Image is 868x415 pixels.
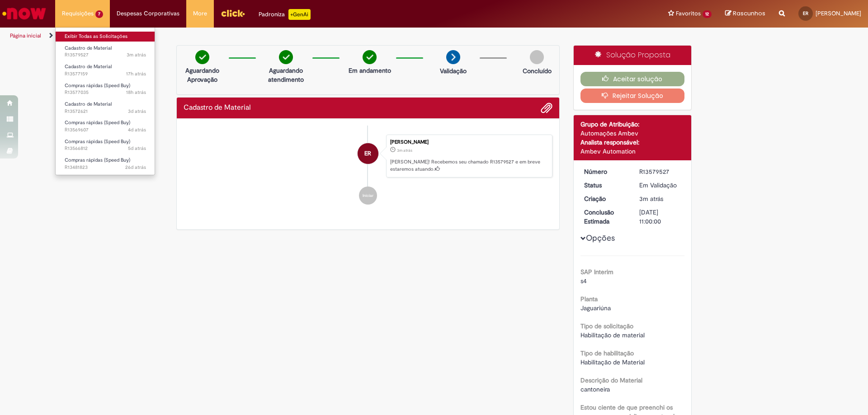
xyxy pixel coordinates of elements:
[440,66,467,75] p: Validação
[56,99,155,116] a: Aberto R13572621 : Cadastro de Material
[7,28,572,44] ul: Trilhas de página
[117,9,179,18] span: Despesas Corporativas
[580,138,685,147] div: Analista responsável:
[363,50,377,64] img: check-circle-green.png
[1,5,47,23] img: ServiceNow
[180,66,224,84] p: Aguardando Aprovação
[56,118,155,135] a: Aberto R13569607 : Compras rápidas (Speed Buy)
[127,51,146,58] span: 3m atrás
[580,358,645,366] span: Habilitação de Material
[676,9,701,18] span: Favoritos
[126,89,146,96] time: 29/09/2025 13:55:25
[65,119,130,126] span: Compras rápidas (Speed Buy)
[193,9,207,18] span: More
[639,194,681,203] div: 30/09/2025 07:30:19
[580,331,645,339] span: Habilitação de material
[639,167,681,176] div: R13579527
[577,181,633,190] dt: Status
[580,304,611,312] span: Jaguariúna
[126,70,146,77] time: 29/09/2025 14:15:51
[580,129,685,138] div: Automações Ambev
[62,9,94,18] span: Requisições
[580,89,685,103] button: Rejeitar Solução
[580,376,642,384] b: Descrição do Material
[65,108,146,115] span: R13572621
[639,195,663,203] time: 30/09/2025 07:30:19
[264,66,308,84] p: Aguardando atendimento
[65,45,112,51] span: Cadastro de Material
[65,164,146,171] span: R13481823
[577,167,633,176] dt: Número
[364,143,371,164] span: ER
[259,9,311,20] div: Padroniza
[349,66,391,75] p: Em andamento
[56,137,155,154] a: Aberto R13566812 : Compras rápidas (Speed Buy)
[580,322,633,330] b: Tipo de solicitação
[639,181,681,190] div: Em Validação
[65,138,130,145] span: Compras rápidas (Speed Buy)
[397,148,412,153] span: 3m atrás
[580,385,610,393] span: cantoneira
[580,277,587,285] span: s4
[65,89,146,96] span: R13577035
[195,50,209,64] img: check-circle-green.png
[803,10,808,16] span: ER
[221,6,245,20] img: click_logo_yellow_360x200.png
[56,32,155,42] a: Exibir Todas as Solicitações
[65,126,146,134] span: R13569607
[574,46,692,65] div: Solução Proposta
[125,164,146,171] span: 26d atrás
[128,145,146,152] time: 25/09/2025 14:10:14
[65,70,146,78] span: R13577159
[127,51,146,58] time: 30/09/2025 07:30:22
[580,147,685,156] div: Ambev Automation
[126,89,146,96] span: 18h atrás
[733,9,765,18] span: Rascunhos
[725,9,765,18] a: Rascunhos
[184,104,251,112] h2: Cadastro de Material Histórico de tíquete
[65,101,112,107] span: Cadastro de Material
[390,140,547,145] div: [PERSON_NAME]
[639,208,681,226] div: [DATE] 11:00:00
[358,143,378,164] div: Emilly Caroline De Souza Da Rocha
[530,50,544,64] img: img-circle-grey.png
[128,145,146,152] span: 5d atrás
[523,66,552,75] p: Concluído
[56,81,155,98] a: Aberto R13577035 : Compras rápidas (Speed Buy)
[816,9,861,17] span: [PERSON_NAME]
[10,32,41,39] a: Página inicial
[580,72,685,86] button: Aceitar solução
[55,27,155,175] ul: Requisições
[397,148,412,153] time: 30/09/2025 07:30:19
[703,10,712,18] span: 12
[65,51,146,59] span: R13579527
[56,155,155,172] a: Aberto R13481823 : Compras rápidas (Speed Buy)
[279,50,293,64] img: check-circle-green.png
[125,164,146,171] time: 04/09/2025 15:25:22
[577,208,633,226] dt: Conclusão Estimada
[128,126,146,133] span: 4d atrás
[65,145,146,152] span: R13566812
[390,159,547,173] p: [PERSON_NAME]! Recebemos seu chamado R13579527 e em breve estaremos atuando.
[65,63,112,70] span: Cadastro de Material
[128,108,146,115] time: 27/09/2025 07:56:17
[541,102,552,114] button: Adicionar anexos
[639,195,663,203] span: 3m atrás
[577,194,633,203] dt: Criação
[128,108,146,115] span: 3d atrás
[580,349,634,357] b: Tipo de habilitação
[95,10,103,18] span: 7
[128,126,146,133] time: 26/09/2025 10:08:23
[580,295,598,303] b: Planta
[126,70,146,77] span: 17h atrás
[65,82,130,89] span: Compras rápidas (Speed Buy)
[184,126,552,214] ul: Histórico de tíquete
[65,157,130,163] span: Compras rápidas (Speed Buy)
[580,120,685,129] div: Grupo de Atribuição:
[446,50,460,64] img: arrow-next.png
[288,9,311,20] p: +GenAi
[184,135,552,178] li: Emilly Caroline De Souza Da Rocha
[580,268,613,276] b: SAP Interim
[56,43,155,60] a: Aberto R13579527 : Cadastro de Material
[56,62,155,79] a: Aberto R13577159 : Cadastro de Material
